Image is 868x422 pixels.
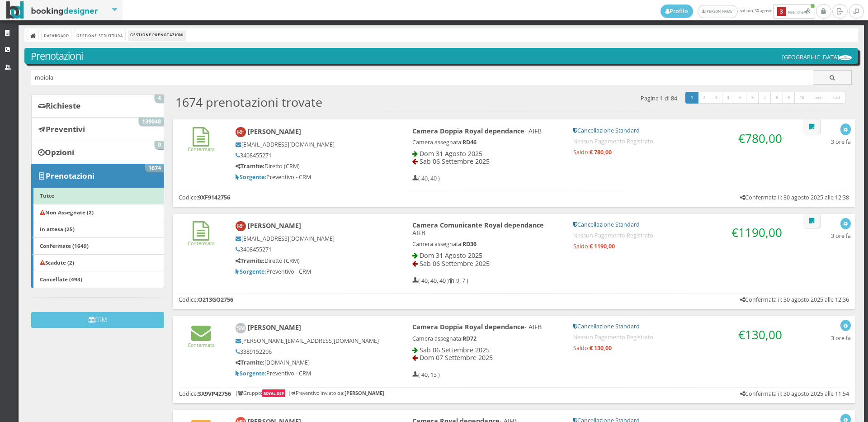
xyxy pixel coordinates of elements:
[31,271,164,288] a: Cancellate (493)
[831,138,851,145] h5: 3 ore fa
[236,359,264,366] b: Tramite:
[198,194,230,201] b: 9XF9142756
[128,30,186,40] li: Gestione Prenotazioni
[236,174,382,180] h5: Preventivo - CRM
[420,259,490,268] span: Sab 06 Settembre 2025
[31,237,164,255] a: Confermate (1649)
[809,92,829,104] a: next
[236,163,382,170] h5: Diretto (CRM)
[777,7,786,16] b: 3
[412,335,561,342] h5: Camera assegnata:
[188,232,215,247] a: Confermata
[770,92,783,104] a: 8
[412,175,440,182] h5: ( 40, 40 )
[412,322,524,331] b: Camera Doppia Royal dependance
[236,173,266,181] b: Sorgente:
[31,117,164,141] a: Preventivi 139048
[420,149,482,158] span: Dom 31 Agosto 2025
[738,224,782,241] span: 1190,00
[6,1,98,19] img: BookingDesigner.com
[188,334,215,348] a: Confermata
[188,138,215,152] a: Confermata
[746,92,759,104] a: 6
[40,259,74,266] b: Scadute (2)
[412,221,544,229] b: Camera Comunicante Royal dependance
[31,70,813,85] input: Ricerca cliente - (inserisci il codice, il nome, il cognome, il numero di telefono o la mail)
[412,371,440,378] h5: ( 40, 13 )
[179,390,231,397] h5: Codice:
[40,192,54,199] b: Tutte
[31,141,164,164] a: Opzioni 0
[740,296,849,303] h5: Confermata il: 30 agosto 2025 alle 12:36
[236,370,382,377] h5: Preventivo - CRM
[590,242,615,250] strong: € 1190,00
[236,257,382,264] h5: Diretto (CRM)
[573,243,786,250] h5: Saldo:
[145,164,164,172] span: 1674
[462,335,476,342] b: RD72
[40,225,75,232] b: In attesa (25)
[31,221,164,238] a: In attesa (25)
[236,221,246,232] img: Rita Francesio
[710,92,723,104] a: 3
[31,187,164,204] a: Tutte
[641,95,677,102] h5: Pagina 1 di 84
[236,348,382,355] h5: 3389152206
[248,221,301,230] b: [PERSON_NAME]
[420,346,490,354] span: Sab 06 Settembre 2025
[31,50,852,62] h3: Prenotazioni
[573,127,786,134] h5: Cancellazione Standard
[40,275,82,283] b: Cancellate (493)
[236,323,246,333] img: Sonia Mantovani
[412,221,561,237] h4: - AIFB
[462,240,476,248] b: RD36
[773,4,815,19] button: 3Notifiche
[831,232,851,239] h5: 3 ore fa
[264,391,284,396] b: Royal Dep
[31,254,164,271] a: Scadute (2)
[198,390,231,398] b: SX9VP42756
[573,323,786,330] h5: Cancellazione Standard
[722,92,735,104] a: 4
[74,30,125,40] a: Gestione Struttura
[236,337,382,344] h5: [PERSON_NAME][EMAIL_ADDRESS][DOMAIN_NAME]
[236,268,266,275] b: Sorgente:
[179,296,233,303] h5: Codice:
[783,92,796,104] a: 9
[738,130,782,147] span: €
[660,4,816,19] span: sabato, 30 agosto
[412,127,561,135] h4: - AIFB
[46,124,85,134] b: Preventivi
[573,221,786,228] h5: Cancellazione Standard
[738,327,782,343] span: €
[45,147,74,157] b: Opzioni
[236,235,382,242] h5: [EMAIL_ADDRESS][DOMAIN_NAME]
[794,92,810,104] a: 10
[155,95,164,103] span: 4
[31,94,164,118] a: Richieste 4
[412,127,524,135] b: Camera Doppia Royal dependance
[420,251,482,260] span: Dom 31 Agosto 2025
[344,389,384,396] b: [PERSON_NAME]
[420,157,490,166] span: Sab 06 Settembre 2025
[734,92,747,104] a: 5
[236,370,266,377] b: Sorgente:
[198,296,233,303] b: O213GO2756
[139,118,164,126] span: 139048
[46,100,80,111] b: Richieste
[40,209,94,216] b: Non Assegnate (2)
[236,359,382,366] h5: [DOMAIN_NAME]
[412,241,561,247] h5: Camera assegnata:
[236,127,246,138] img: Rita Francesio
[782,54,852,61] h5: [GEOGRAPHIC_DATA]
[46,171,94,181] b: Prenotazioni
[236,162,264,170] b: Tramite:
[155,141,164,149] span: 0
[175,95,322,109] h2: 1674 prenotazioni trovate
[412,323,561,331] h4: - AIFB
[31,204,164,221] a: Non Assegnate (2)
[420,353,493,362] span: Dom 07 Settembre 2025
[31,312,164,328] button: CRM
[740,194,849,201] h5: Confermata il: 30 agosto 2025 alle 12:38
[573,149,786,156] h5: Saldo:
